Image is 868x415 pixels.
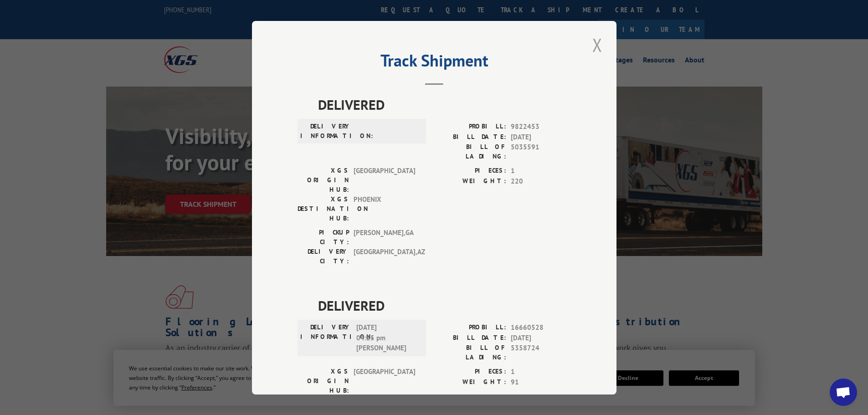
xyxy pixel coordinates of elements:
[298,195,349,223] label: XGS DESTINATION HUB:
[511,142,571,161] span: 5035591
[356,323,418,354] span: [DATE] 04:25 pm [PERSON_NAME]
[298,247,349,266] label: DELIVERY CITY:
[590,32,605,57] button: Close modal
[434,176,506,186] label: WEIGHT:
[511,323,571,333] span: 16660528
[511,377,571,387] span: 91
[300,323,352,354] label: DELIVERY INFORMATION:
[354,166,415,195] span: [GEOGRAPHIC_DATA]
[434,367,506,377] label: PIECES:
[354,195,415,223] span: PHOENIX
[298,228,349,247] label: PICKUP CITY:
[511,333,571,343] span: [DATE]
[300,122,352,141] label: DELIVERY INFORMATION:
[354,247,415,266] span: [GEOGRAPHIC_DATA] , AZ
[511,132,571,142] span: [DATE]
[511,176,571,186] span: 220
[298,367,349,395] label: XGS ORIGIN HUB:
[318,94,571,115] span: DELIVERED
[434,343,506,362] label: BILL OF LADING:
[354,367,415,395] span: [GEOGRAPHIC_DATA]
[434,122,506,132] label: PROBILL:
[434,377,506,387] label: WEIGHT:
[434,323,506,333] label: PROBILL:
[434,166,506,176] label: PIECES:
[354,228,415,247] span: [PERSON_NAME] , GA
[434,142,506,161] label: BILL OF LADING:
[434,333,506,343] label: BILL DATE:
[434,132,506,142] label: BILL DATE:
[511,367,571,377] span: 1
[298,166,349,195] label: XGS ORIGIN HUB:
[511,166,571,176] span: 1
[298,54,571,72] h2: Track Shipment
[511,343,571,362] span: 5358724
[830,379,857,406] a: Open chat
[511,122,571,132] span: 9822453
[318,295,571,316] span: DELIVERED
